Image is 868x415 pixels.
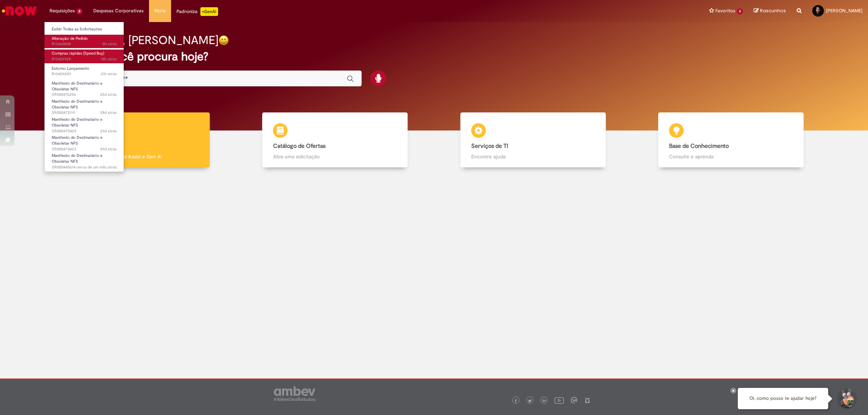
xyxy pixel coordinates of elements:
[571,397,577,403] img: logo_footer_workplace.png
[44,98,124,113] a: Aberto SR000472119 : Manifesto do Destinatário e Obsoletar NFS
[100,128,117,134] time: 31/07/2025 17:01:21
[100,110,117,115] time: 01/08/2025 15:03:52
[154,7,166,14] span: More
[274,386,315,401] img: logo_footer_ambev_rotulo_gray.png
[669,153,793,160] p: Consulte e aprenda
[52,117,102,128] span: Manifesto do Destinatário e Obsoletar NFS
[100,128,117,134] span: 29d atrás
[835,388,857,410] button: Iniciar Conversa de Suporte
[52,41,117,47] span: R13460808
[50,7,75,14] span: Requisições
[52,51,104,56] span: Compras rápidas (Speed Buy)
[1,4,38,18] img: ServiceNow
[44,65,124,78] a: Aberto R13459209 : Estorno Lançamento
[44,25,124,33] a: Exibir Todas as Solicitações
[100,92,117,97] time: 05/08/2025 10:02:34
[52,71,117,77] span: R13459209
[200,7,218,16] p: +GenAi
[44,35,124,48] a: Aberto R13460808 : Alteração de Pedido
[52,81,102,92] span: Manifesto do Destinatário e Obsoletar NFS
[44,152,124,167] a: Aberto SR000445614 : Manifesto do Destinatário e Obsoletar NFS
[102,41,117,47] time: 29/08/2025 08:41:39
[76,8,82,14] span: 8
[52,153,102,164] span: Manifesto do Destinatário e Obsoletar NFS
[100,146,117,152] span: 29d atrás
[273,142,325,150] b: Catálogo de Ofertas
[72,50,796,63] h2: O que você procura hoje?
[101,71,117,77] time: 28/08/2025 16:36:22
[632,112,830,168] a: Base de Conhecimento Consulte e aprenda
[737,8,743,14] span: 3
[52,92,117,98] span: SR000476256
[584,397,591,403] img: logo_footer_naosei.png
[38,112,236,168] a: Tirar dúvidas Tirar dúvidas com Lupi Assist e Gen Ai
[554,395,564,405] img: logo_footer_youtube.png
[76,164,117,170] span: cerca de um mês atrás
[52,128,117,134] span: SR000470429
[471,153,595,160] p: Encontre ajuda
[52,66,89,71] span: Estorno Lançamento
[100,92,117,97] span: 25d atrás
[44,50,124,63] a: Aberto R13459928 : Compras rápidas (Speed Buy)
[52,135,102,146] span: Manifesto do Destinatário e Obsoletar NFS
[434,112,632,168] a: Serviços de TI Encontre ajuda
[93,7,144,14] span: Despesas Corporativas
[100,110,117,115] span: 28d atrás
[75,153,199,160] p: Tirar dúvidas com Lupi Assist e Gen Ai
[826,8,863,14] span: [PERSON_NAME]
[754,8,786,14] a: Rascunhos
[76,164,117,170] time: 21/07/2025 11:23:53
[100,146,117,152] time: 31/07/2025 16:56:53
[44,22,124,172] ul: Requisições
[760,7,786,14] span: Rascunhos
[471,142,508,150] b: Serviços de TI
[738,388,828,409] div: Oi, como posso te ajudar hoje?
[52,36,88,41] span: Alteração de Pedido
[101,71,117,77] span: 21h atrás
[52,56,117,62] span: R13459928
[52,110,117,116] span: SR000472119
[52,146,117,152] span: SR000470423
[176,7,218,16] div: Padroniza
[669,142,729,150] b: Base de Conhecimento
[542,399,546,403] img: logo_footer_linkedin.png
[514,399,518,403] img: logo_footer_facebook.png
[52,164,117,170] span: SR000445614
[44,134,124,149] a: Aberto SR000470423 : Manifesto do Destinatário e Obsoletar NFS
[102,41,117,47] span: 5h atrás
[44,80,124,95] a: Aberto SR000476256 : Manifesto do Destinatário e Obsoletar NFS
[101,56,117,62] span: 18h atrás
[236,112,434,168] a: Catálogo de Ofertas Abra uma solicitação
[52,99,102,110] span: Manifesto do Destinatário e Obsoletar NFS
[101,56,117,62] time: 28/08/2025 19:09:00
[218,35,229,46] img: happy-face.png
[44,116,124,131] a: Aberto SR000470429 : Manifesto do Destinatário e Obsoletar NFS
[72,34,218,47] h2: Boa tarde, [PERSON_NAME]
[528,399,532,403] img: logo_footer_twitter.png
[273,153,397,160] p: Abra uma solicitação
[715,7,735,14] span: Favoritos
